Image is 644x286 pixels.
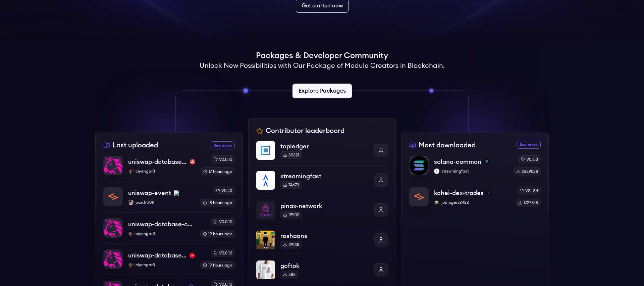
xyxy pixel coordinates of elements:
a: kohei-dex-tradeskohei-dex-tradessolanajobrogers2422jobrogers2422v2.19.41727758 [409,181,541,207]
div: v0.0.10 [211,249,235,257]
div: v0.0.10 [211,218,235,226]
div: 19 hours ago [200,261,235,269]
div: 1727758 [516,199,541,207]
p: solana-common [434,157,481,166]
a: goftokgoftok583 [256,255,388,285]
p: goftok [280,261,369,271]
p: jobrogers2422 [434,200,510,205]
div: 12938 [280,241,302,249]
h2: Unlock New Possibilities with Our Package of Module Creators in Blockchain. [200,61,445,70]
p: uniswap-database-changes-avalanche [128,157,187,166]
img: goftok [256,260,275,279]
a: pinax-networkpinax-network19902 [256,195,388,225]
a: uniswap-database-changes-bscuniswap-database-changes-bscciyengar3ciyengar3v0.0.1019 hours ago [103,212,235,243]
img: kohei-dex-trades [410,187,428,206]
div: 19902 [280,211,302,219]
p: ciyengar3 [128,262,195,268]
img: bnb [174,190,179,196]
p: kohei-dex-trades [434,188,484,198]
div: 583 [280,271,298,279]
div: 2639028 [514,168,541,176]
p: uniswap-database-changes-bsc [128,220,195,229]
img: topledger [256,141,275,160]
p: topledger [280,142,369,151]
img: ciyengar3 [128,262,133,268]
div: 19 hours ago [200,230,235,238]
div: 80321 [280,151,302,159]
p: ciyengar3 [128,231,195,236]
div: 17 hours ago [201,168,235,176]
img: ciyengar3 [128,231,133,236]
div: v0.0.10 [211,155,235,163]
p: uniswap-database-changes-optimism [128,251,187,260]
img: pinax-network [256,201,275,220]
div: v2.19.4 [517,187,541,195]
a: See more most downloaded packages [517,141,541,149]
div: v0.3.3 [518,155,541,163]
div: 18 hours ago [200,199,235,207]
img: uniswap-database-changes-avalanche [104,156,122,175]
p: streamingfast [434,169,508,174]
div: v0.1.0 [213,187,235,195]
h1: Packages & Developer Community [256,50,388,61]
img: jobrogers2422 [434,200,439,205]
a: uniswap-database-changes-avalancheuniswap-database-changes-avalancheavalancheciyengar3ciyengar3v0... [103,155,235,181]
img: optimism [190,253,195,258]
div: 74673 [280,181,302,189]
img: solana [486,190,492,196]
p: streamingfast [280,172,369,181]
a: Explore Packages [292,84,352,98]
img: uniswap-event [104,187,122,206]
p: roshaans [280,231,369,241]
p: ciyengar3 [128,169,195,174]
img: streamingfast [256,171,275,190]
a: uniswap-eventuniswap-eventbnbpartht1011partht1011v0.1.018 hours ago [103,181,235,212]
img: roshaans [256,231,275,249]
img: ciyengar3 [128,169,133,174]
img: solana-common [410,156,428,175]
p: uniswap-event [128,188,171,198]
p: partht1011 [128,200,195,205]
p: pinax-network [280,201,369,211]
a: roshaansroshaans12938 [256,225,388,255]
img: avalanche [190,159,195,164]
a: See more recently uploaded packages [211,141,235,149]
img: solana [484,159,489,164]
img: uniswap-database-changes-bsc [104,219,122,237]
img: partht1011 [128,200,133,205]
a: solana-commonsolana-commonsolanastreamingfaststreamingfastv0.3.32639028 [409,155,541,181]
img: uniswap-database-changes-optimism [104,250,122,269]
a: streamingfaststreamingfast74673 [256,165,388,195]
img: streamingfast [434,169,439,174]
a: topledgertopledger80321 [256,141,388,165]
a: uniswap-database-changes-optimismuniswap-database-changes-optimismoptimismciyengar3ciyengar3v0.0.... [103,243,235,275]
